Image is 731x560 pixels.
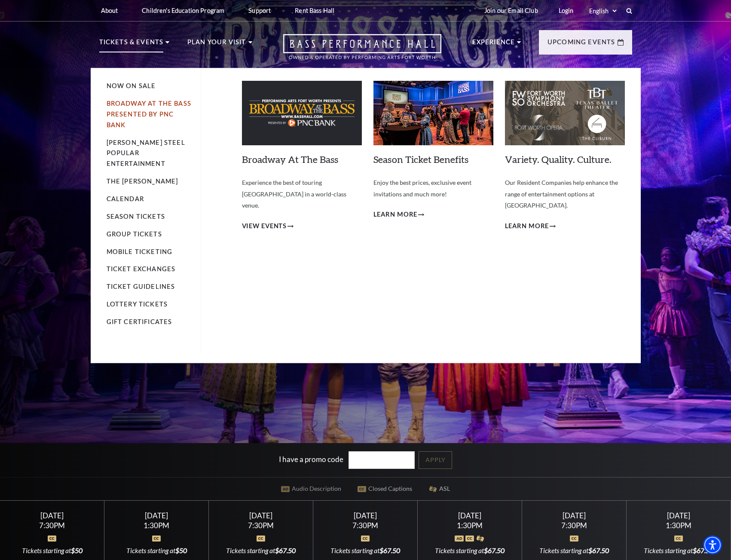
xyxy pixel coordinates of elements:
div: [DATE] [10,511,94,520]
a: View Events [242,221,294,232]
div: 7:30PM [10,522,94,529]
p: About [101,7,118,14]
a: Lottery Tickets [107,300,168,308]
a: Calendar [107,195,144,202]
a: Season Tickets [107,213,165,220]
span: $67.50 [693,546,713,554]
span: $50 [175,546,187,554]
div: 7:30PM [324,522,407,529]
a: Ticket Guidelines [107,283,175,290]
div: [DATE] [324,511,407,520]
p: Enjoy the best prices, exclusive event invitations and much more! [373,177,493,200]
a: Learn More Season Ticket Benefits [373,209,425,220]
img: Season Ticket Benefits [373,81,493,145]
div: Tickets starting at [10,546,94,555]
div: Tickets starting at [324,546,407,555]
a: The [PERSON_NAME] [107,177,178,185]
select: Select: [587,7,618,15]
a: Now On Sale [107,82,156,89]
p: Tickets & Events [99,37,164,52]
span: $50 [71,546,83,554]
span: $67.50 [379,546,400,554]
a: [PERSON_NAME] Steel Popular Entertainment [107,139,185,168]
a: Open this option [252,34,472,68]
span: View Events [242,221,287,232]
a: Gift Certificates [107,318,172,325]
div: [DATE] [532,511,616,520]
div: Tickets starting at [532,546,616,555]
img: Broadway At The Bass [242,81,362,145]
p: Experience the best of touring [GEOGRAPHIC_DATA] in a world-class venue. [242,177,362,211]
div: 1:30PM [428,522,512,529]
div: 7:30PM [532,522,616,529]
div: 7:30PM [219,522,303,529]
a: Broadway At The Bass presented by PNC Bank [107,100,191,129]
span: Learn More [505,221,549,232]
div: Tickets starting at [637,546,721,555]
div: 1:30PM [637,522,721,529]
div: 1:30PM [115,522,199,529]
a: Variety. Quality. Culture. [505,153,612,165]
p: Rent Bass Hall [295,7,334,14]
span: $67.50 [275,546,296,554]
p: Children's Education Program [142,7,224,14]
div: [DATE] [219,511,303,520]
a: Group Tickets [107,230,162,238]
div: Tickets starting at [428,546,512,555]
p: Support [248,7,271,14]
div: [DATE] [115,511,199,520]
span: $67.50 [484,546,505,554]
p: Upcoming Events [547,37,615,52]
a: Mobile Ticketing [107,248,173,255]
div: Tickets starting at [219,546,303,555]
a: Learn More Variety. Quality. Culture. [505,221,556,232]
a: Ticket Exchanges [107,265,176,272]
span: $67.50 [588,546,609,554]
div: [DATE] [428,511,512,520]
a: Broadway At The Bass [242,153,338,165]
div: Accessibility Menu [703,536,722,554]
label: I have a promo code [279,454,343,463]
span: Learn More [373,209,418,220]
p: Experience [472,37,515,52]
div: Tickets starting at [115,546,199,555]
img: Variety. Quality. Culture. [505,81,625,145]
div: [DATE] [637,511,721,520]
p: Plan Your Visit [187,37,246,52]
p: Our Resident Companies help enhance the range of entertainment options at [GEOGRAPHIC_DATA]. [505,177,625,211]
a: Season Ticket Benefits [373,153,468,165]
